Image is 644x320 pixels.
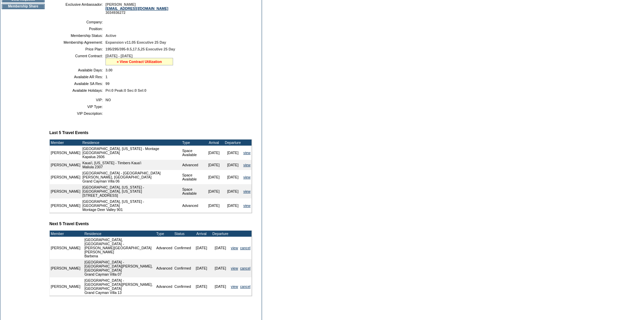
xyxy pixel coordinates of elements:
a: view [231,284,238,289]
td: [DATE] [223,146,242,160]
td: Price Plan: [52,47,103,51]
a: view [231,246,238,250]
span: 99 [105,82,110,86]
a: view [243,151,251,155]
td: Advanced [181,160,205,170]
td: Arrival [205,140,223,146]
td: [DATE] [192,237,211,259]
span: Expansion v11.05 Executive 25 Day [105,40,166,44]
td: Advanced [155,237,173,259]
td: Available Days: [52,68,103,72]
td: Confirmed [173,277,192,296]
td: Kaua'i, [US_STATE] - Timbers Kaua'i Maliula 2307 [81,160,181,170]
td: Advanced [181,198,205,213]
td: VIP Description: [52,111,103,115]
td: VIP Type: [52,105,103,109]
span: 3.00 [105,68,113,72]
td: [DATE] [223,170,242,184]
a: view [243,204,251,208]
a: view [243,189,251,193]
td: [PERSON_NAME] [50,237,81,259]
td: Departure [223,140,242,146]
span: 1 [105,75,108,79]
td: Membership Agreement: [52,40,103,44]
td: Current Contract: [52,54,103,65]
td: [DATE] [192,277,211,296]
td: [PERSON_NAME] [50,146,81,160]
td: [DATE] [211,277,230,296]
td: Residence [81,140,181,146]
td: Company: [52,20,103,24]
td: [GEOGRAPHIC_DATA] - [GEOGRAPHIC_DATA][PERSON_NAME], [GEOGRAPHIC_DATA] Grand Cayman Villa 07 [84,259,156,277]
td: [PERSON_NAME] [50,277,81,296]
td: [DATE] [223,160,242,170]
td: [DATE] [223,184,242,198]
td: [GEOGRAPHIC_DATA], [US_STATE] - [GEOGRAPHIC_DATA] Montage Deer Valley 901 [81,198,181,213]
span: 195/295/395-9.5,17.5,25 Executive 25 Day [105,47,175,51]
td: [GEOGRAPHIC_DATA] - [GEOGRAPHIC_DATA][PERSON_NAME], [GEOGRAPHIC_DATA] Grand Cayman Villa 06 [81,170,181,184]
td: [GEOGRAPHIC_DATA] - [GEOGRAPHIC_DATA][PERSON_NAME], [GEOGRAPHIC_DATA] Grand Cayman Villa 13 [84,277,156,296]
td: [DATE] [205,170,223,184]
td: Confirmed [173,259,192,277]
span: Active [105,34,116,38]
a: view [231,266,238,270]
span: NO [105,98,111,102]
a: view [243,163,251,167]
td: Status [173,231,192,237]
td: [DATE] [205,184,223,198]
td: [PERSON_NAME] [50,170,81,184]
td: Type [181,140,205,146]
td: [DATE] [211,259,230,277]
a: » View Contract Utilization [117,60,162,64]
td: Confirmed [173,237,192,259]
td: Space Available [181,170,205,184]
td: Available Holidays: [52,88,103,92]
a: cancel [240,266,251,270]
td: Residence [84,231,156,237]
td: Available SA Res: [52,82,103,86]
td: [DATE] [205,160,223,170]
td: [GEOGRAPHIC_DATA], [GEOGRAPHIC_DATA] - [PERSON_NAME][GEOGRAPHIC_DATA][PERSON_NAME] Barbena [84,237,156,259]
td: Space Available [181,146,205,160]
td: [GEOGRAPHIC_DATA], [US_STATE] - [GEOGRAPHIC_DATA], [US_STATE] [STREET_ADDRESS] [81,184,181,198]
td: Departure [211,231,230,237]
td: [PERSON_NAME] [50,198,81,213]
td: Space Available [181,184,205,198]
td: VIP: [52,98,103,102]
b: Next 5 Travel Events [49,221,89,226]
td: [PERSON_NAME] [50,259,81,277]
td: [GEOGRAPHIC_DATA], [US_STATE] - Montage [GEOGRAPHIC_DATA] Kapalua 2606 [81,146,181,160]
span: [PERSON_NAME] 3034936272 [105,2,168,15]
td: Member [50,231,81,237]
td: [DATE] [211,237,230,259]
td: [DATE] [192,259,211,277]
a: [EMAIL_ADDRESS][DOMAIN_NAME] [105,6,168,10]
td: Exclusive Ambassador: [52,2,103,15]
b: Last 5 Travel Events [49,130,88,135]
td: [DATE] [205,198,223,213]
td: Position: [52,27,103,31]
td: [DATE] [223,198,242,213]
td: [DATE] [205,146,223,160]
td: [PERSON_NAME] [50,184,81,198]
td: Advanced [155,259,173,277]
span: Pri:0 Peak:0 Sec:0 Sel:0 [105,88,146,92]
td: Advanced [155,277,173,296]
td: Membership Status: [52,34,103,38]
a: cancel [240,284,251,289]
a: view [243,175,251,179]
span: [DATE] - [DATE] [105,54,133,58]
td: Type [155,231,173,237]
td: [PERSON_NAME] [50,160,81,170]
a: cancel [240,246,251,250]
td: Available AR Res: [52,75,103,79]
td: Member [50,140,81,146]
td: Arrival [192,231,211,237]
td: Membership Share [2,4,45,9]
